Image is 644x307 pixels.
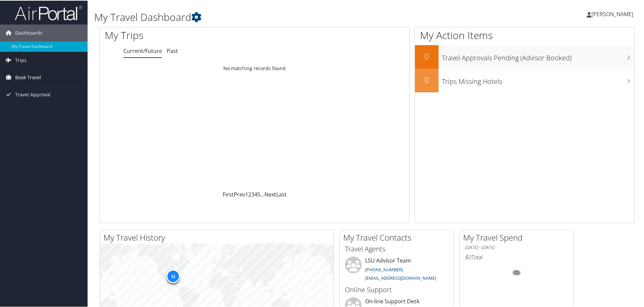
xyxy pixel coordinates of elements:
h1: My Travel Dashboard [94,9,458,24]
a: Last [276,190,287,197]
h6: Total [465,253,569,260]
h1: My Trips [105,28,275,42]
h2: 0 [415,50,439,61]
a: 1 [245,190,248,197]
a: Prev [234,190,245,197]
tspan: 0% [514,270,519,274]
span: Trips [15,51,27,68]
img: airportal-logo.png [15,4,82,20]
a: [EMAIL_ADDRESS][DOMAIN_NAME] [365,274,436,280]
span: Travel Approval [15,86,51,102]
h2: My Travel History [103,231,333,243]
a: Current/Future [123,47,162,54]
td: No matching records found [100,62,409,74]
div: 31 [166,269,180,282]
li: LSU Advisor Team [342,256,452,283]
a: [PERSON_NAME] [587,3,640,24]
a: Next [264,190,276,197]
h2: My Travel Contacts [343,231,454,243]
a: 2 [248,190,251,197]
span: Dashboards [15,24,42,41]
h2: 0 [415,73,439,85]
a: 0Travel Approvals Pending (Advisor Booked) [415,44,635,68]
a: [PHONE_NUMBER] [365,266,403,272]
span: … [260,190,264,197]
a: Past [167,47,178,54]
h1: My Action Items [415,28,635,42]
span: [PERSON_NAME] [591,10,633,17]
span: $0 [465,253,471,260]
h3: Online Support [345,284,449,294]
a: 0Trips Missing Hotels [415,68,635,92]
h3: Travel Agents [345,244,449,253]
a: 4 [254,190,257,197]
h6: [DATE] - [DATE] [465,244,569,250]
h3: Trips Missing Hotels [442,73,635,86]
a: First [223,190,234,197]
a: 3 [251,190,254,197]
span: Book Travel [15,68,41,85]
a: 5 [257,190,260,197]
h3: Travel Approvals Pending (Advisor Booked) [442,49,635,62]
h2: My Travel Spend [463,231,574,243]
